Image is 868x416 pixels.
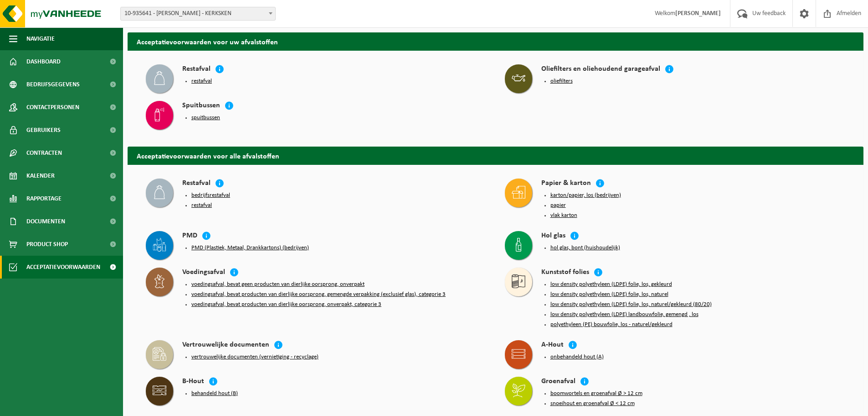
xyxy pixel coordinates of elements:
[550,78,573,85] button: oliefilters
[182,377,204,387] h4: B-Hout
[541,377,575,387] h4: Groenafval
[191,301,381,308] button: voedingsafval, bevat producten van dierlijke oorsprong, onverpakt, categorie 3
[191,291,446,298] button: voedingsafval, bevat producten van dierlijke oorsprong, gemengde verpakking (exclusief glas), cat...
[182,179,211,189] h4: Restafval
[182,101,220,111] h4: Spuitbussen
[550,321,673,328] button: polyethyleen (PE) bouwfolie, los - naturel/gekleurd
[26,187,62,210] span: Rapportage
[550,281,672,288] button: low density polyethyleen (LDPE) folie, los, gekleurd
[541,64,660,75] h4: Oliefilters en oliehoudend garageafval
[26,73,80,96] span: Bedrijfsgegevens
[182,340,269,351] h4: Vertrouwelijke documenten
[550,192,621,199] button: karton/papier, los (bedrijven)
[26,96,79,119] span: Contactpersonen
[26,119,61,142] span: Gebruikers
[26,164,55,187] span: Kalender
[182,64,211,75] h4: Restafval
[26,210,65,233] span: Documenten
[541,268,589,278] h4: Kunststof folies
[550,400,635,407] button: snoeihout en groenafval Ø < 12 cm
[191,192,230,199] button: bedrijfsrestafval
[120,7,276,21] span: 10-935641 - DE PELSMAEKER GUNTHER - KERKSKEN
[191,390,238,397] button: behandeld hout (B)
[550,244,620,252] button: hol glas, bont (huishoudelijk)
[26,233,68,256] span: Product Shop
[121,7,275,20] span: 10-935641 - DE PELSMAEKER GUNTHER - KERKSKEN
[191,244,309,252] button: PMD (Plastiek, Metaal, Drankkartons) (bedrijven)
[541,179,591,189] h4: Papier & karton
[26,27,55,50] span: Navigatie
[550,301,712,308] button: low density polyethyleen (LDPE) folie, los, naturel/gekleurd (80/20)
[191,281,365,288] button: voedingsafval, bevat geen producten van dierlijke oorsprong, onverpakt
[182,231,197,242] h4: PMD
[550,291,668,298] button: low density polyethyleen (LDPE) folie, los, naturel
[541,340,564,351] h4: A-Hout
[26,256,100,279] span: Acceptatievoorwaarden
[550,202,566,209] button: papier
[550,311,699,318] button: low density polyethyleen (LDPE) landbouwfolie, gemengd , los
[26,50,61,73] span: Dashboard
[26,142,62,164] span: Contracten
[550,390,642,397] button: boomwortels en groenafval Ø > 12 cm
[675,10,721,17] strong: [PERSON_NAME]
[550,212,577,219] button: vlak karton
[182,268,225,278] h4: Voedingsafval
[191,202,212,209] button: restafval
[191,353,318,361] button: vertrouwelijke documenten (vernietiging - recyclage)
[191,114,220,121] button: spuitbussen
[191,78,212,85] button: restafval
[128,147,863,164] h2: Acceptatievoorwaarden voor alle afvalstoffen
[541,231,565,242] h4: Hol glas
[550,353,604,361] button: onbehandeld hout (A)
[128,32,863,50] h2: Acceptatievoorwaarden voor uw afvalstoffen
